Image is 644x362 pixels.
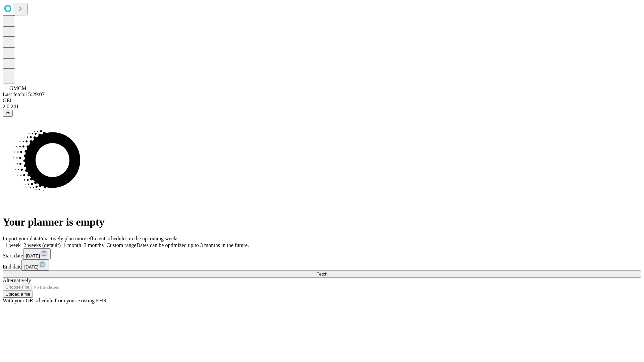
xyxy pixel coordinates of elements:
[84,242,104,248] span: 3 months
[39,236,180,241] span: Proactively plan more efficient schedules in the upcoming weeks.
[3,216,641,228] h1: Your planner is empty
[3,236,39,241] span: Import your data
[21,259,49,270] button: [DATE]
[23,248,51,259] button: [DATE]
[26,253,40,258] span: [DATE]
[5,111,10,116] span: @
[9,85,26,91] span: GMCM
[3,259,641,270] div: End date
[3,278,31,283] span: Alternatively
[3,92,45,97] span: Last fetch: 15:29:07
[316,271,327,277] span: Fetch
[3,270,641,278] button: Fetch
[63,242,81,248] span: 1 month
[3,110,13,117] button: @
[23,242,61,248] span: 2 weeks (default)
[3,104,641,110] div: 2.0.241
[106,242,136,248] span: Custom range
[3,298,107,303] span: With your OR schedule from your existing EHR
[137,242,249,248] span: Dates can be optimized up to 3 months in the future.
[5,242,21,248] span: 1 week
[3,248,641,259] div: Start date
[3,291,33,298] button: Upload a file
[24,264,38,269] span: [DATE]
[3,98,641,104] div: GEI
